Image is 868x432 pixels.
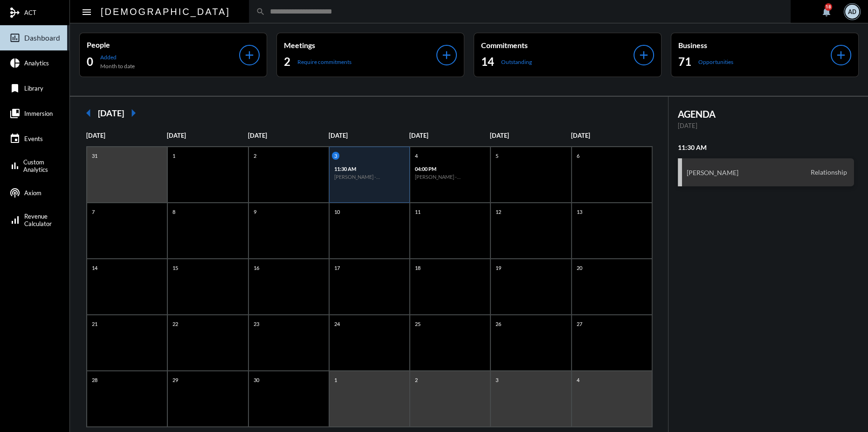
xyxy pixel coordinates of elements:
p: [DATE] [329,132,409,139]
span: Dashboard [24,34,60,42]
p: 9 [251,208,259,216]
p: Month to date [100,63,135,70]
button: Toggle sidenav [77,2,96,21]
p: 3 [493,376,501,384]
h6: [PERSON_NAME] - Relationship [415,174,485,180]
span: Library [24,85,43,92]
p: 28 [90,376,100,384]
span: ACT [24,9,36,16]
span: Immersion [24,110,53,117]
span: Analytics [24,59,49,67]
p: 5 [493,152,501,160]
h2: 11:30 AM [678,143,854,151]
p: 10 [332,208,342,216]
p: Require commitments [297,58,351,65]
mat-icon: add [440,49,453,62]
p: 22 [170,320,180,328]
mat-icon: signal_cellular_alt [9,214,21,226]
p: 04:00 PM [415,166,485,172]
p: 29 [170,376,180,384]
p: [DATE] [86,132,167,139]
span: Events [24,135,43,142]
mat-icon: add [243,49,256,62]
p: 12 [493,208,503,216]
p: 15 [170,264,180,272]
p: 16 [251,264,262,272]
p: 4 [413,152,420,160]
p: 7 [90,208,97,216]
span: Custom Analytics [23,158,67,173]
mat-icon: add [637,49,650,62]
p: [DATE] [167,132,248,139]
p: [DATE] [248,132,329,139]
div: 18 [825,3,832,11]
p: Business [678,41,831,50]
p: 26 [493,320,503,328]
mat-icon: insert_chart_outlined [9,32,21,43]
mat-icon: bar_chart [9,160,20,171]
mat-icon: mediation [9,7,21,18]
div: AD [845,5,859,19]
mat-icon: collections_bookmark [9,108,21,119]
h2: 71 [678,54,691,69]
p: 30 [251,376,262,384]
mat-icon: arrow_right [124,104,143,122]
span: Revenue Calculator [24,212,52,227]
mat-icon: podcasts [9,187,21,198]
mat-icon: add [834,49,847,62]
mat-icon: arrow_left [79,104,98,122]
p: People [87,40,239,49]
p: 4 [574,376,582,384]
span: Axiom [24,189,41,197]
p: Added [100,54,135,61]
p: 1 [170,152,178,160]
p: 6 [574,152,582,160]
mat-icon: bookmark [9,83,21,94]
p: [DATE] [409,132,490,139]
p: Outstanding [501,58,532,65]
p: [DATE] [571,132,652,139]
h3: [PERSON_NAME] [687,169,738,177]
mat-icon: search [256,7,265,16]
h6: [PERSON_NAME] - Relationship [334,174,405,180]
h2: AGENDA [678,108,854,120]
p: 17 [332,264,342,272]
p: 2 [251,152,259,160]
mat-icon: event [9,133,21,144]
p: Commitments [481,41,634,50]
p: 2 [413,376,420,384]
mat-icon: notifications [821,6,832,17]
p: 11:30 AM [334,166,405,172]
p: Opportunities [698,58,733,65]
p: 1 [332,376,339,384]
h2: 2 [284,54,290,69]
p: 24 [332,320,342,328]
h2: 14 [481,54,494,69]
p: 27 [574,320,585,328]
p: 23 [251,320,262,328]
p: 11 [413,208,423,216]
mat-icon: Side nav toggle icon [81,7,92,18]
p: [DATE] [678,122,854,129]
p: 25 [413,320,423,328]
p: 20 [574,264,585,272]
p: 8 [170,208,178,216]
p: 19 [493,264,503,272]
h2: 0 [87,54,93,69]
h2: [DATE] [98,108,124,118]
p: 13 [574,208,585,216]
p: 14 [90,264,100,272]
p: 3 [332,152,339,160]
span: Relationship [808,168,849,177]
mat-icon: pie_chart [9,57,21,69]
p: [DATE] [490,132,571,139]
p: 21 [90,320,100,328]
p: 18 [413,264,423,272]
p: 31 [90,152,100,160]
p: Meetings [284,41,436,50]
h2: [DEMOGRAPHIC_DATA] [101,4,230,19]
